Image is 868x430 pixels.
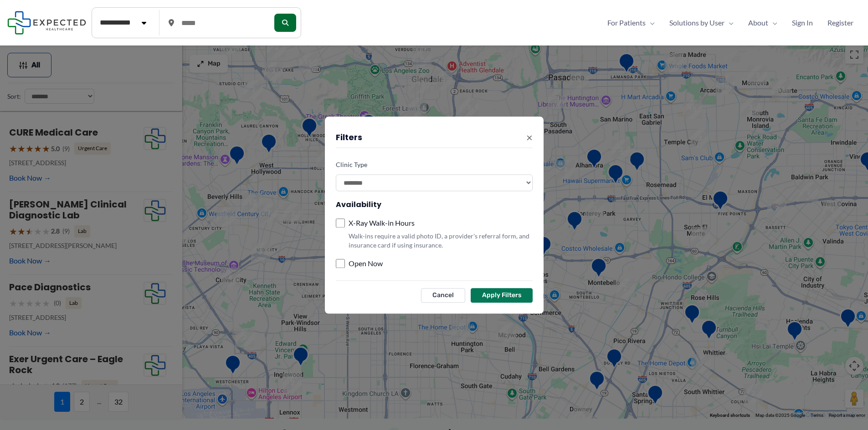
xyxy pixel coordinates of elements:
[646,16,655,30] span: Menu Toggle
[724,16,734,30] span: Menu Toggle
[421,288,465,303] button: Cancel
[748,16,768,30] span: About
[600,16,662,30] a: For PatientsMenu Toggle
[669,16,724,30] span: Solutions by User
[785,16,820,30] a: Sign In
[526,127,533,148] span: ×
[7,11,86,34] img: Expected Healthcare Logo - side, dark font, small
[792,16,813,30] span: Sign In
[336,232,533,249] p: Walk-ins require a valid photo ID, a provider's referral form, and insurance card if using insura...
[336,200,533,209] h4: Availability
[349,217,415,230] label: X-Ray Walk-in Hours
[349,257,383,270] label: Open Now
[336,132,362,142] h3: Filters
[768,16,777,30] span: Menu Toggle
[827,16,853,30] span: Register
[336,159,533,171] label: Clinic Type
[820,16,861,30] a: Register
[741,16,785,30] a: AboutMenu Toggle
[662,16,741,30] a: Solutions by UserMenu Toggle
[471,288,533,303] button: Apply Filters
[607,16,646,30] span: For Patients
